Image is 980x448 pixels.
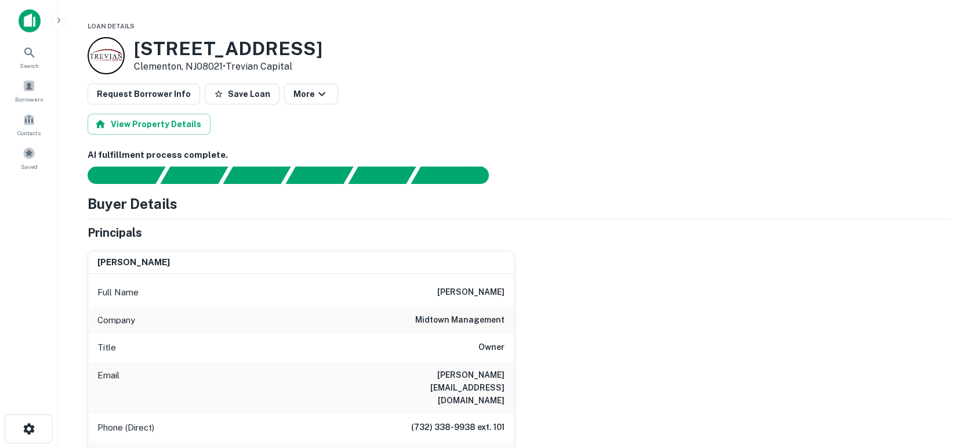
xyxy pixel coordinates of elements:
h6: (732) 338-9938 ext. 101 [411,421,504,435]
h6: Owner [478,341,504,355]
p: Title [97,341,116,355]
p: Company [97,313,135,327]
a: Search [3,41,55,73]
a: Trevian Capital [226,61,292,72]
span: Search [20,61,39,70]
span: Contacts [17,128,41,138]
div: Sending borrower request to AI... [74,167,161,184]
span: Borrowers [15,95,43,104]
img: capitalize-icon.png [19,9,41,32]
h6: [PERSON_NAME] [97,256,170,269]
h5: Principals [88,224,142,241]
iframe: Chat Widget [922,355,980,411]
h6: midtown management [415,313,504,327]
div: Principals found, still searching for contact information. This may take time... [348,167,416,184]
h6: [PERSON_NAME] [437,286,504,299]
button: Save Loan [205,84,280,104]
button: More [284,84,338,104]
h3: [STREET_ADDRESS] [134,38,322,60]
p: Full Name [97,286,139,299]
div: Documents found, AI parsing details... [223,167,291,184]
h4: Buyer Details [88,193,177,214]
p: Email [97,368,119,407]
h6: AI fulfillment process complete. [88,149,950,162]
button: Request Borrower Info [88,84,200,104]
div: Your request is received and processing... [160,167,228,184]
div: AI fulfillment process complete. [411,167,503,184]
span: Saved [21,162,38,171]
a: Saved [3,142,55,174]
a: Contacts [3,109,55,140]
p: Phone (Direct) [97,421,154,435]
span: Loan Details [88,23,135,30]
p: Clementon, NJ08021 • [134,60,322,74]
a: Borrowers [3,75,55,106]
button: View Property Details [88,114,210,135]
h6: [PERSON_NAME][EMAIL_ADDRESS][DOMAIN_NAME] [365,368,504,407]
div: Principals found, AI now looking for contact information... [285,167,353,184]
